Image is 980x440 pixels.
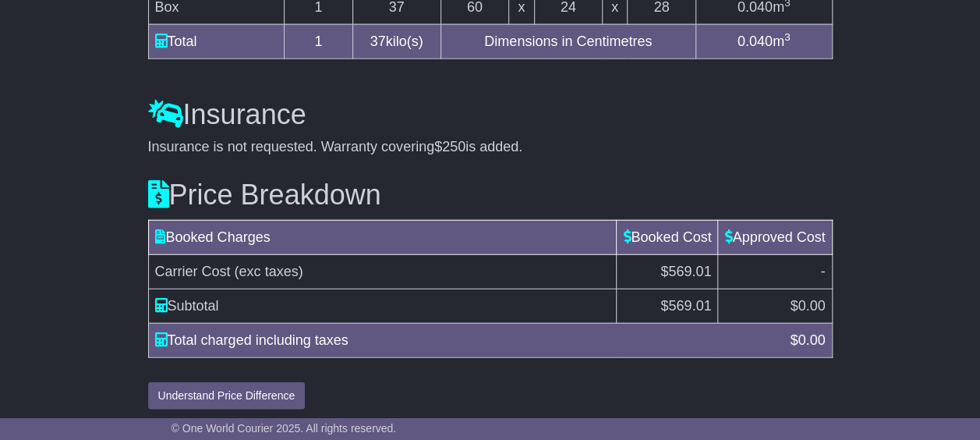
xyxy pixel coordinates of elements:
sup: 3 [784,31,791,43]
span: - [821,264,826,279]
span: $569.01 [660,264,711,279]
button: Understand Price Difference [148,382,306,410]
td: m [695,24,832,59]
h3: Price Breakdown [148,179,833,211]
td: Total [148,24,285,59]
td: kilo(s) [352,24,440,59]
h3: Insurance [148,99,833,130]
td: Approved Cost [718,220,832,254]
div: $ [782,330,833,351]
td: $ [718,289,832,323]
span: © One World Courier 2025. All rights reserved. [172,422,397,435]
span: $250 [434,139,465,154]
td: Booked Charges [148,220,617,254]
td: Subtotal [148,289,617,323]
td: Booked Cost [617,220,718,254]
span: Carrier Cost [155,264,231,279]
span: 37 [370,34,386,49]
span: (exc taxes) [235,264,303,279]
td: $ [617,289,718,323]
span: 0.040 [738,34,773,49]
span: 0.00 [798,332,825,348]
div: Total charged including taxes [147,330,783,351]
td: 1 [285,24,352,59]
span: 569.01 [668,298,711,314]
span: 0.00 [798,298,825,314]
div: Insurance is not requested. Warranty covering is added. [148,139,833,156]
td: Dimensions in Centimetres [440,24,695,59]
